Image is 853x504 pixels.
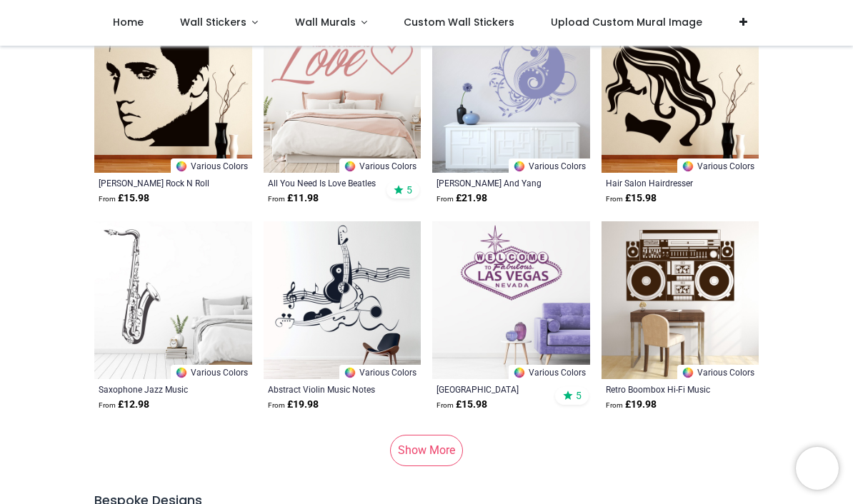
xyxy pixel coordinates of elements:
[682,366,694,379] img: Color Wheel
[513,160,526,173] img: Color Wheel
[509,158,590,173] a: Various Colors
[180,15,246,29] span: Wall Stickers
[94,16,252,173] img: Elvis Presley Rock N Roll King Wall Sticker
[576,389,582,402] span: 5
[677,365,759,379] a: Various Colors
[404,15,514,29] span: Custom Wall Stickers
[175,366,188,379] img: Color Wheel
[437,191,487,206] strong: £ 21.98
[509,365,590,379] a: Various Colors
[268,177,387,188] a: All You Need Is Love Beatles Quote
[437,398,487,412] strong: £ 15.98
[268,401,285,409] span: From
[551,15,702,29] span: Upload Custom Mural Image
[606,398,657,412] strong: £ 19.98
[295,15,356,29] span: Wall Murals
[513,366,526,379] img: Color Wheel
[606,401,623,409] span: From
[268,383,387,395] a: Abstract Violin Music Notes
[171,365,252,379] a: Various Colors
[796,447,839,490] iframe: Brevo live chat
[606,195,623,203] span: From
[432,16,590,173] img: Yin And Yang Floral Design Wall Sticker
[99,383,218,395] a: Saxophone Jazz Music
[268,191,319,206] strong: £ 11.98
[437,177,556,188] a: [PERSON_NAME] And Yang Floral Design
[606,191,657,206] strong: £ 15.98
[113,15,144,29] span: Home
[606,177,725,188] a: Hair Salon Hairdresser
[606,383,725,395] a: Retro Boombox Hi-Fi Music
[264,16,421,173] img: All You Need Is Love Beatles Quote Wall Sticker
[677,158,759,173] a: Various Colors
[682,160,694,173] img: Color Wheel
[99,401,116,409] span: From
[175,160,188,173] img: Color Wheel
[432,221,590,379] img: Las Vegas Welcome Sign Wall Sticker
[264,221,421,379] img: Abstract Violin Music Notes Wall Sticker
[99,398,149,412] strong: £ 12.98
[339,158,421,173] a: Various Colors
[602,221,759,379] img: Retro Boombox Hi-Fi Music Wall Sticker
[268,195,285,203] span: From
[437,401,454,409] span: From
[344,160,356,173] img: Color Wheel
[437,383,556,395] a: [GEOGRAPHIC_DATA] Welcome Sign
[406,183,412,196] span: 5
[602,16,759,173] img: Hair Salon Hairdresser Wall Sticker - Mod4
[344,366,356,379] img: Color Wheel
[99,191,149,206] strong: £ 15.98
[339,365,421,379] a: Various Colors
[268,398,319,412] strong: £ 19.98
[390,435,463,466] a: Show More
[94,221,252,379] img: Saxophone Jazz Music Wall Sticker
[437,195,454,203] span: From
[99,177,218,188] a: [PERSON_NAME] Rock N Roll King
[171,158,252,173] a: Various Colors
[99,195,116,203] span: From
